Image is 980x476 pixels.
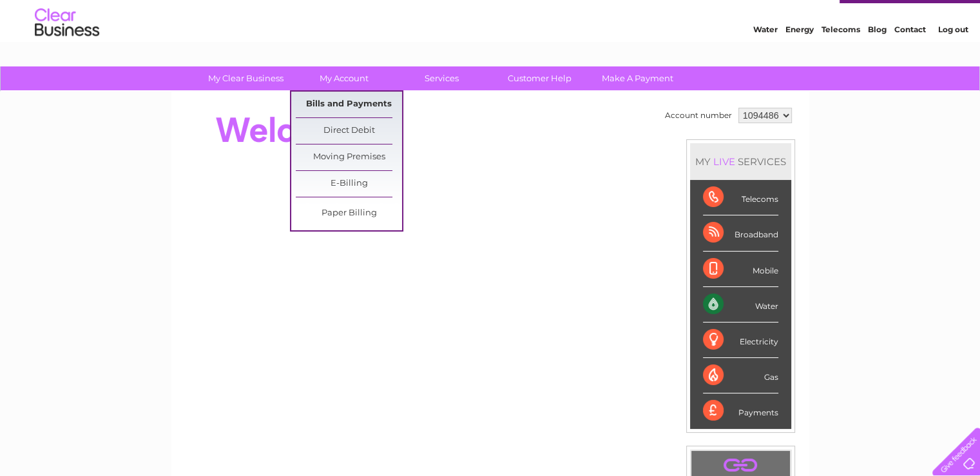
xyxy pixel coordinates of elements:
[486,66,593,90] a: Customer Help
[703,358,778,393] div: Gas
[296,92,402,117] a: Bills and Payments
[703,252,778,287] div: Mobile
[296,171,402,197] a: E-Billing
[703,322,778,358] div: Electricity
[894,55,926,64] a: Contact
[193,66,299,90] a: My Clear Business
[291,66,397,90] a: My Account
[711,155,738,168] div: LIVE
[296,144,402,170] a: Moving Premises
[186,7,795,63] div: Clear Business is a trading name of Verastar Limited (registered in [GEOGRAPHIC_DATA] No. 3667643...
[703,393,778,428] div: Payments
[296,118,402,144] a: Direct Debit
[34,34,100,73] img: logo.png
[737,6,826,23] a: 0333 014 3131
[296,201,402,226] a: Paper Billing
[703,180,778,215] div: Telecoms
[785,55,814,64] a: Energy
[937,55,968,64] a: Log out
[389,66,495,90] a: Services
[584,66,691,90] a: Make A Payment
[703,215,778,251] div: Broadband
[703,287,778,322] div: Water
[868,55,887,64] a: Blog
[690,143,791,180] div: MY SERVICES
[662,104,735,126] td: Account number
[753,55,778,64] a: Water
[821,55,860,64] a: Telecoms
